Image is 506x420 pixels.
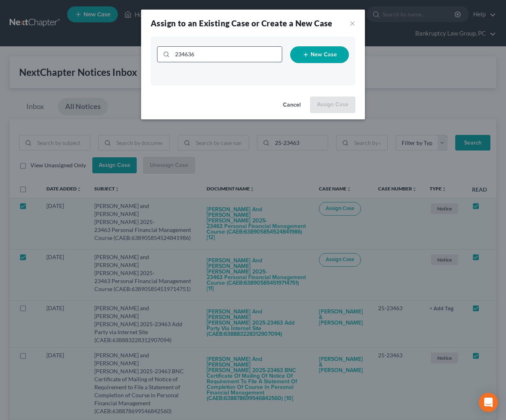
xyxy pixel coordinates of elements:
button: New Case [290,46,349,63]
input: Search Cases... [172,47,282,62]
button: Assign Case [310,97,355,113]
button: Cancel [277,97,307,113]
div: Open Intercom Messenger [479,393,498,412]
strong: Assign to an Existing Case or Create a New Case [151,18,333,28]
button: × [350,18,355,28]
